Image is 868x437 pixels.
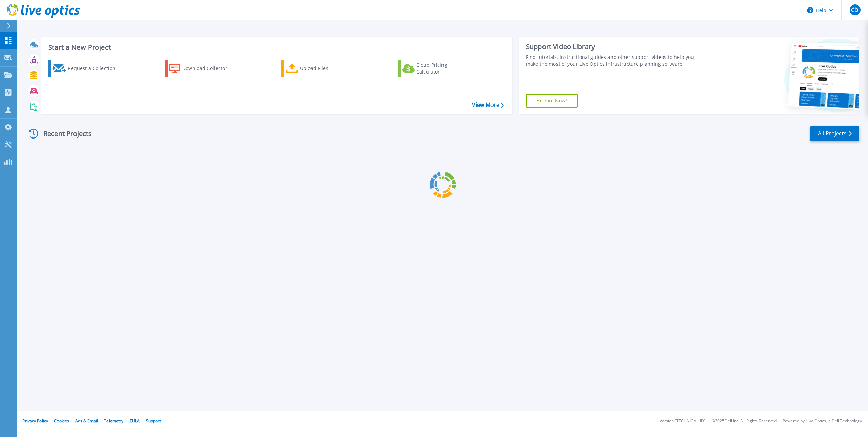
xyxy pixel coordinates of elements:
li: © 2025 Dell Inc. All Rights Reserved [712,419,777,423]
div: Request a Collection [68,62,122,75]
a: Privacy Policy [22,418,48,424]
a: EULA [130,418,140,424]
a: Download Collector [165,60,240,77]
div: Find tutorials, instructional guides and other support videos to help you make the most of your L... [526,54,702,67]
a: All Projects [810,126,859,141]
div: Download Collector [182,62,237,75]
a: Request a Collection [48,60,124,77]
a: Telemetry [104,418,123,424]
div: Support Video Library [526,42,702,51]
a: Cloud Pricing Calculator [398,60,473,77]
a: Ads & Email [75,418,98,424]
div: Recent Projects [26,125,101,142]
h3: Start a New Project [48,44,503,51]
a: View More [472,102,504,108]
span: CD [851,7,858,13]
div: Upload Files [300,62,354,75]
a: Support [146,418,161,424]
li: Version: [TECHNICAL_ID] [660,419,705,423]
a: Explore Now! [526,94,578,108]
div: Cloud Pricing Calculator [416,62,471,75]
li: Powered by Live Optics, a Dell Technology [783,419,862,423]
a: Cookies [54,418,69,424]
a: Upload Files [281,60,357,77]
